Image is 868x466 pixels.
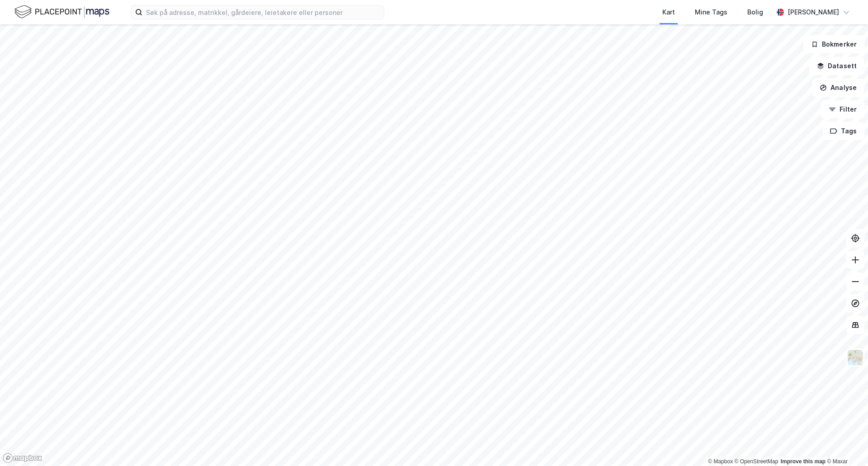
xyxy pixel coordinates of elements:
[812,79,864,97] button: Analyse
[803,35,864,53] button: Bokmerker
[821,100,864,118] button: Filter
[781,458,826,465] a: Improve this map
[708,458,733,465] a: Mapbox
[3,453,42,463] a: Mapbox homepage
[695,7,727,18] div: Mine Tags
[822,122,864,140] button: Tags
[142,5,384,19] input: Søk på adresse, matrikkel, gårdeiere, leietakere eller personer
[788,7,839,18] div: [PERSON_NAME]
[14,4,109,20] img: logo.f888ab2527a4732fd821a326f86c7f29.svg
[747,7,763,18] div: Bolig
[847,349,864,366] img: Z
[823,423,868,466] div: Kontrollprogram for chat
[662,7,675,18] div: Kart
[735,458,778,465] a: OpenStreetMap
[823,423,868,466] iframe: Chat Widget
[809,57,864,75] button: Datasett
